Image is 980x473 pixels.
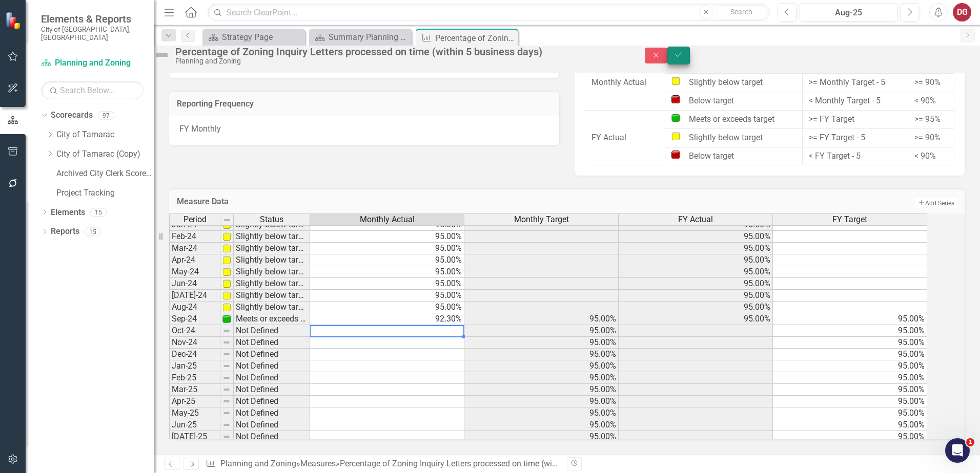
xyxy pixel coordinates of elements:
[619,278,773,290] td: 95.00%
[678,215,713,224] span: FY Actual
[310,254,464,266] td: 95.00%
[169,313,220,325] td: Sep-24
[464,325,619,337] td: 95.00%
[671,95,680,103] img: Below target
[51,110,93,121] a: Scorecards
[464,360,619,372] td: 95.00%
[234,419,310,431] td: Not Defined
[169,231,220,243] td: Feb-24
[222,374,231,382] img: 8DAGhfEEPCf229AAAAAElFTkSuQmCC
[234,396,310,407] td: Not Defined
[169,325,220,337] td: Oct-24
[41,25,144,42] small: City of [GEOGRAPHIC_DATA], [GEOGRAPHIC_DATA]
[619,266,773,278] td: 95.00%
[222,279,231,288] img: P5LKOg1sb8zeUYFL+N4OvWQAAAABJRU5ErkJggg==
[464,431,619,443] td: 95.00%
[802,92,908,111] td: < Monthly Target - 5
[671,114,796,125] div: Meets or exceeds target
[310,313,464,325] td: 92.30%
[169,278,220,290] td: Jun-24
[56,187,154,199] a: Project Tracking
[716,5,767,19] button: Search
[585,55,665,111] td: Monthly Actual
[222,385,231,394] img: 8DAGhfEEPCf229AAAAAElFTkSuQmCC
[234,407,310,419] td: Not Defined
[175,46,624,57] div: Percentage of Zoning Inquiry Letters processed on time (within 5 business days)
[222,433,231,441] img: 8DAGhfEEPCf229AAAAAElFTkSuQmCC
[773,360,927,372] td: 95.00%
[169,266,220,278] td: May-24
[169,360,220,372] td: Jan-25
[310,290,464,302] td: 95.00%
[234,254,310,266] td: Slightly below target
[234,231,310,243] td: Slightly below target
[464,384,619,396] td: 95.00%
[585,110,665,165] td: FY Actual
[222,315,231,323] img: 1UOPjbPZzarJnojPNnPdqcrKqsyubKg2UwelywlROmNPl+gdMW9Kb8ri8GgAAAABJRU5ErkJggg==
[169,254,220,266] td: Apr-24
[234,290,310,302] td: Slightly below target
[310,243,464,254] td: 95.00%
[773,419,927,431] td: 95.00%
[464,372,619,384] td: 95.00%
[222,350,231,358] img: 8DAGhfEEPCf229AAAAAElFTkSuQmCC
[234,243,310,254] td: Slightly below target
[222,268,231,276] img: P5LKOg1sb8zeUYFL+N4OvWQAAAABJRU5ErkJggg==
[51,226,79,238] a: Reports
[464,313,619,325] td: 95.00%
[619,254,773,266] td: 95.00%
[98,111,114,120] div: 97
[169,349,220,360] td: Dec-24
[953,3,971,21] div: DG
[800,3,897,21] button: Aug-25
[802,74,908,92] td: >= Monthly Target - 5
[169,302,220,313] td: Aug-24
[169,116,559,145] div: FY Monthly
[175,57,624,65] div: Planning and Zoning
[169,290,220,302] td: [DATE]-24
[222,397,231,405] img: 8DAGhfEEPCf229AAAAAElFTkSuQmCC
[56,148,154,160] a: City of Tamarac (Copy)
[802,147,908,165] td: < FY Target - 5
[464,349,619,360] td: 95.00%
[220,459,296,468] a: Planning and Zoning
[773,431,927,443] td: 95.00%
[169,431,220,443] td: [DATE]-25
[300,459,336,468] a: Measures
[222,421,231,429] img: 8DAGhfEEPCf229AAAAAElFTkSuQmCC
[206,458,559,470] div: » »
[619,290,773,302] td: 95.00%
[773,349,927,360] td: 95.00%
[154,47,170,63] img: Not Defined
[671,77,796,89] div: Slightly below target
[329,31,409,44] div: Summary Planning and Zoning - Program Description (3010)
[205,31,302,44] a: Strategy Page
[730,8,752,16] span: Search
[56,129,154,141] a: City of Tamarac
[222,256,231,264] img: P5LKOg1sb8zeUYFL+N4OvWQAAAABJRU5ErkJggg==
[222,362,231,370] img: 8DAGhfEEPCf229AAAAAElFTkSuQmCC
[41,13,144,25] span: Elements & Reports
[222,327,231,335] img: 8DAGhfEEPCf229AAAAAElFTkSuQmCC
[340,459,629,468] div: Percentage of Zoning Inquiry Letters processed on time (within 5 business days)
[222,303,231,311] img: P5LKOg1sb8zeUYFL+N4OvWQAAAABJRU5ErkJggg==
[310,302,464,313] td: 95.00%
[514,215,569,224] span: Monthly Target
[234,431,310,443] td: Not Defined
[177,197,606,206] h3: Measure Data
[671,114,680,122] img: Meets or exceeds target
[56,168,154,180] a: Archived City Clerk Scorecard
[222,291,231,299] img: P5LKOg1sb8zeUYFL+N4OvWQAAAABJRU5ErkJggg==
[222,232,231,241] img: P5LKOg1sb8zeUYFL+N4OvWQAAAABJRU5ErkJggg==
[671,132,680,140] img: Slightly below target
[310,231,464,243] td: 95.00%
[51,207,85,219] a: Elements
[619,231,773,243] td: 95.00%
[908,74,954,92] td: >= 90%
[773,313,927,325] td: 95.00%
[803,7,894,19] div: Aug-25
[169,384,220,396] td: Mar-25
[90,208,107,217] div: 15
[464,419,619,431] td: 95.00%
[234,384,310,396] td: Not Defined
